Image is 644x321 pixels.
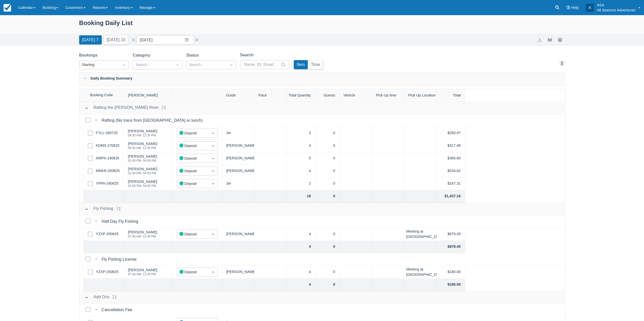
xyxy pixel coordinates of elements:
div: $180.00 [437,266,465,279]
div: [PERSON_NAME] [222,228,255,241]
div: 0 [315,152,340,165]
div: [PERSON_NAME] [128,142,157,145]
div: 4 [287,228,315,241]
div: Meeting at [GEOGRAPHIC_DATA] [404,266,437,279]
div: Guests [315,89,340,102]
span: Dropdown icon [211,181,216,186]
div: $879.45 [437,241,465,253]
div: 0 [315,140,340,152]
div: Pick Up Location [404,89,437,102]
input: Name, ID, Email... [244,60,280,69]
div: [PERSON_NAME] [222,165,255,178]
div: Booking Daily List [79,18,565,33]
div: 01:00 PM - 04:00 PM [128,159,157,162]
div: Deposit [179,181,206,187]
div: 07:30 AM - 12:30 PM [128,273,157,276]
div: 0 [315,127,340,140]
div: 09:30 AM - 12:30 PM [128,146,157,150]
div: Deposit [179,168,206,174]
div: 5 [287,152,315,165]
span: Dropdown icon [211,232,216,237]
div: $334.62 [437,165,465,178]
button: Fly Fishing [82,205,115,214]
div: Fly Fishing License [102,256,139,262]
div: 2 [287,178,315,190]
div: 09:30 AM - 12:30 PM [128,134,157,137]
div: Cancellation Fee [102,307,134,313]
a: KDMS-270825 [96,143,120,149]
div: 0 [315,228,340,241]
input: Date [137,35,194,44]
div: Deposit [179,143,206,149]
div: 0 [315,241,340,253]
div: Daily Booking Summary [79,72,565,86]
p: All Seasons Adventures [597,8,635,13]
button: Rafting the [PERSON_NAME] River [82,104,161,113]
label: Bookings [79,52,100,58]
div: [PERSON_NAME] [222,140,255,152]
div: [PERSON_NAME] [222,152,255,165]
div: Total Quantity [287,89,315,102]
label: Category [133,52,152,58]
div: $180.00 [437,279,465,291]
div: Vehicle [340,89,372,102]
div: 07:30 AM - 12:30 PM [128,235,157,238]
p: ASA [597,3,635,8]
a: YZXP-250825 [96,231,119,237]
a: MNKR-250825 [96,168,120,174]
div: Half Day Fly Fishing [102,218,140,225]
div: Deposit [179,269,206,275]
span: Help [571,6,579,10]
div: 4 [287,266,315,279]
div: 0 [315,165,340,178]
div: A [586,4,594,12]
div: Pick Up time [372,89,404,102]
div: $250.97 [437,127,465,140]
button: Time [308,60,323,69]
div: [PERSON_NAME] [128,268,157,272]
div: 01:00 PM - 04:00 PM [128,172,157,175]
div: Meeting at [GEOGRAPHIC_DATA] [404,228,437,241]
div: [PERSON_NAME] [128,155,157,158]
div: 3 [287,127,315,140]
span: Dropdown icon [211,131,216,136]
div: [PERSON_NAME] [222,266,255,279]
div: Total [437,89,465,102]
div: [PERSON_NAME] [128,230,157,234]
div: 0 [315,178,340,190]
div: Jer [222,178,255,190]
div: 0 [315,279,340,291]
div: 0 [315,266,340,279]
div: $879.45 [437,228,465,241]
div: $167.31 [437,178,465,190]
div: $317.46 [437,140,465,152]
button: Item [294,60,308,69]
div: $366.80 [437,152,465,165]
label: Search [240,52,256,58]
div: Starting [82,62,117,68]
span: Dropdown icon [211,168,216,174]
a: YPPA-240825 [96,181,118,186]
span: Dropdown icon [211,156,216,161]
button: [DATE] 7 [79,35,102,44]
div: 4 [287,165,315,178]
div: [PERSON_NAME] [128,180,157,183]
div: 01:00 PM - 04:00 PM [128,184,157,187]
div: Guide [222,89,255,102]
span: Dropdown icon [121,62,127,67]
a: FYLL-260725 [96,130,118,136]
span: Dropdown icon [175,62,180,67]
button: Add Ons [82,293,112,302]
div: [PERSON_NAME] [124,89,173,102]
span: Dropdown icon [211,269,216,275]
img: checkfront-main-nav-mini-logo.png [4,4,11,12]
button: export [537,37,543,43]
div: 4 [287,241,315,253]
div: $1,437.16 [437,190,465,203]
div: Deposit [179,130,206,136]
div: Deposit [179,231,206,237]
div: Deposit [179,156,206,161]
a: YZXP-250825 [96,269,119,275]
div: 0 [315,190,340,203]
a: AMPK-140825 [96,156,119,161]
